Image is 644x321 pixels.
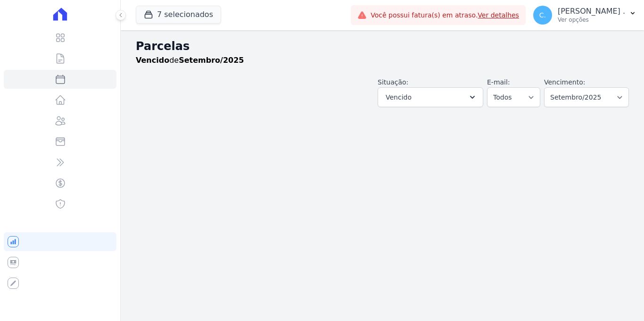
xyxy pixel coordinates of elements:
label: Vencimento: [544,78,585,86]
p: [PERSON_NAME] . [558,7,625,16]
button: 7 selecionados [136,6,221,24]
h2: Parcelas [136,38,629,55]
p: Ver opções [558,16,625,24]
button: Vencido [378,87,483,107]
button: C. [PERSON_NAME] . Ver opções [526,2,644,28]
strong: Setembro/2025 [179,56,244,65]
span: Você possui fatura(s) em atraso. [371,10,519,20]
label: Situação: [378,78,408,86]
strong: Vencido [136,56,169,65]
p: de [136,55,244,66]
span: Vencido [386,92,412,103]
a: Ver detalhes [478,11,519,19]
label: E-mail: [487,78,510,86]
span: C. [539,12,546,18]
